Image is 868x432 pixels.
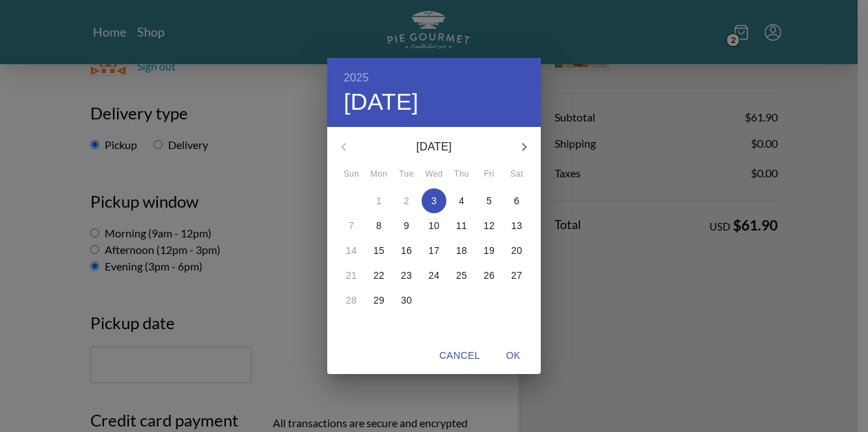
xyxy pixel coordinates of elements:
[477,213,502,238] button: 12
[422,168,446,181] span: Wed
[394,238,419,263] button: 16
[404,219,409,233] p: 9
[449,168,474,181] span: Thu
[394,263,419,288] button: 23
[449,238,474,263] button: 18
[511,268,522,282] p: 27
[394,168,419,181] span: Tue
[497,347,530,364] span: OK
[486,194,492,208] p: 5
[434,343,486,369] button: Cancel
[422,188,446,213] button: 3
[459,194,464,208] p: 4
[504,188,529,213] button: 6
[456,244,467,257] p: 18
[394,288,419,313] button: 30
[456,219,467,233] p: 11
[428,268,440,282] p: 24
[484,244,495,257] p: 19
[504,168,529,181] span: Sat
[360,139,508,155] p: [DATE]
[491,343,535,369] button: OK
[456,268,467,282] p: 25
[422,213,446,238] button: 10
[428,244,440,257] p: 17
[373,244,384,257] p: 15
[514,194,519,208] p: 6
[484,268,495,282] p: 26
[366,288,391,313] button: 29
[477,188,502,213] button: 5
[449,188,474,213] button: 4
[422,263,446,288] button: 24
[477,263,502,288] button: 26
[401,293,412,307] p: 30
[366,213,391,238] button: 8
[477,168,502,181] span: Fri
[394,213,419,238] button: 9
[376,219,382,233] p: 8
[339,168,364,181] span: Sun
[401,268,412,282] p: 23
[401,244,412,257] p: 16
[449,213,474,238] button: 11
[373,293,384,307] p: 29
[504,238,529,263] button: 20
[431,194,437,208] p: 3
[366,168,391,181] span: Mon
[449,263,474,288] button: 25
[440,347,480,364] span: Cancel
[344,68,369,88] button: 2025
[511,244,522,257] p: 20
[484,219,495,233] p: 12
[422,238,446,263] button: 17
[511,219,522,233] p: 13
[504,263,529,288] button: 27
[366,263,391,288] button: 22
[366,238,391,263] button: 15
[477,238,502,263] button: 19
[373,268,384,282] p: 22
[504,213,529,238] button: 13
[428,219,440,233] p: 10
[344,88,419,117] button: [DATE]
